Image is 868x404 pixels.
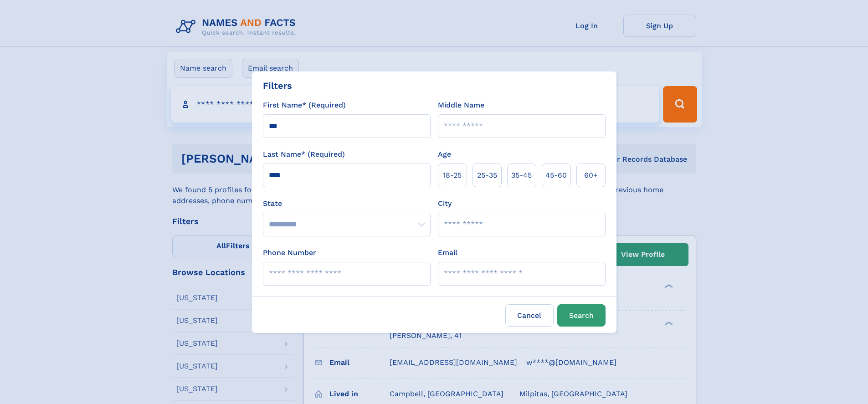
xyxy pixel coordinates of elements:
[263,100,346,111] label: First Name* (Required)
[443,170,462,181] span: 18‑25
[511,170,532,181] span: 35‑45
[477,170,497,181] span: 25‑35
[263,149,345,160] label: Last Name* (Required)
[263,79,292,92] div: Filters
[545,170,567,181] span: 45‑60
[438,100,484,111] label: Middle Name
[438,149,451,160] label: Age
[438,198,452,209] label: City
[584,170,598,181] span: 60+
[557,304,606,327] button: Search
[438,247,457,258] label: Email
[505,304,554,327] label: Cancel
[263,247,316,258] label: Phone Number
[263,198,431,209] label: State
